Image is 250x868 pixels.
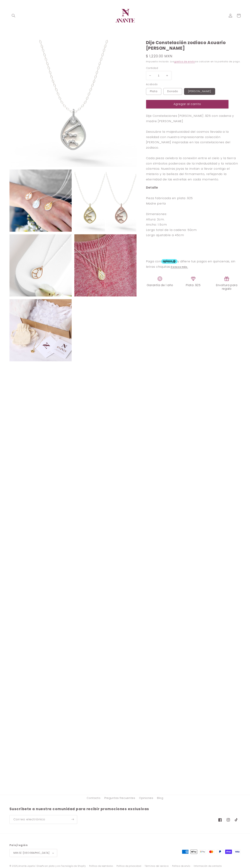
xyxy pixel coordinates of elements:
p: Pieza fabricada en plata .925 Madre perla Dimensiones: Altura: 2cm. Ancho: 1.5cm Largo total de l... [146,185,241,238]
legend: Acabado [146,83,158,86]
span: MXN $ | [GEOGRAPHIC_DATA] [13,851,50,855]
h1: Dije Constelación zodiaco Acuario [PERSON_NAME] [146,40,241,51]
a: Información de contacto [194,864,222,868]
a: Opiniones [139,795,153,801]
img: piedras.png [190,276,196,282]
img: 028P02Cgr.jpg [9,169,72,232]
label: [PERSON_NAME] [184,88,215,95]
span: $ 1,220.00 MXN [146,54,173,59]
a: Tecnología de Shopify [61,865,86,867]
aplazo-placement: Paga con y difiere tus pagos en quincenas, sin letras chiquitas. [146,256,241,271]
button: MXN $ | [GEOGRAPHIC_DATA] [9,849,57,857]
img: acuario.jpg [74,169,137,232]
input: Correo electrónico [10,815,77,824]
a: Blog [157,795,163,801]
a: Política de reembolso [89,864,113,868]
a: Contacto [87,796,100,801]
button: Suscribirse [68,815,77,824]
label: Cantidad [146,66,229,70]
a: Preguntas frecuentes [104,795,135,801]
h2: País/región [9,844,57,847]
div: Impuesto incluido. Los se calculan en la pantalla de pago. [146,60,241,64]
a: Política de privacidad [117,864,141,868]
span: Plata .925 [186,283,201,287]
span: Dije Constelaciones [PERSON_NAME] .925 con cadena y madre [PERSON_NAME] Descubre la majestuosidad... [146,114,238,181]
strong: Detalle [146,185,158,190]
a: Anante Joyería | Diseño en plata y oro [18,865,61,867]
small: © 2025, [9,865,61,867]
a: Términos del servicio [145,864,169,868]
img: garantia_c18dc29f-4896-4fa4-87c9-e7d42e7c347f.png [157,276,163,282]
span: Garantía de 1 año [147,283,173,287]
img: regalo.png [224,276,230,282]
h2: Suscríbete a nuestra comunidad para recibir promociones exclusivas [9,807,214,811]
label: Plata [146,88,161,95]
img: Anante Joyería | Diseño en plata y oro [114,5,136,26]
a: gastos de envío [174,60,195,63]
span: Envoltura para regalo [213,283,241,291]
img: acuario_plata.jpg [9,40,137,167]
a: Política de envío [172,864,190,868]
img: 028P03.1.jpg [74,234,137,296]
a: Anante Joyería | Diseño en plata y oro [113,4,137,28]
img: empaque_9d7cc665-1193-44ce-8078-3202d2f81c9b.jpg [9,299,72,361]
label: Dorado [163,88,182,95]
img: 028P01C.jpg [9,234,72,296]
summary: Búsqueda [9,12,18,20]
button: Agregar al carrito [146,100,229,109]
